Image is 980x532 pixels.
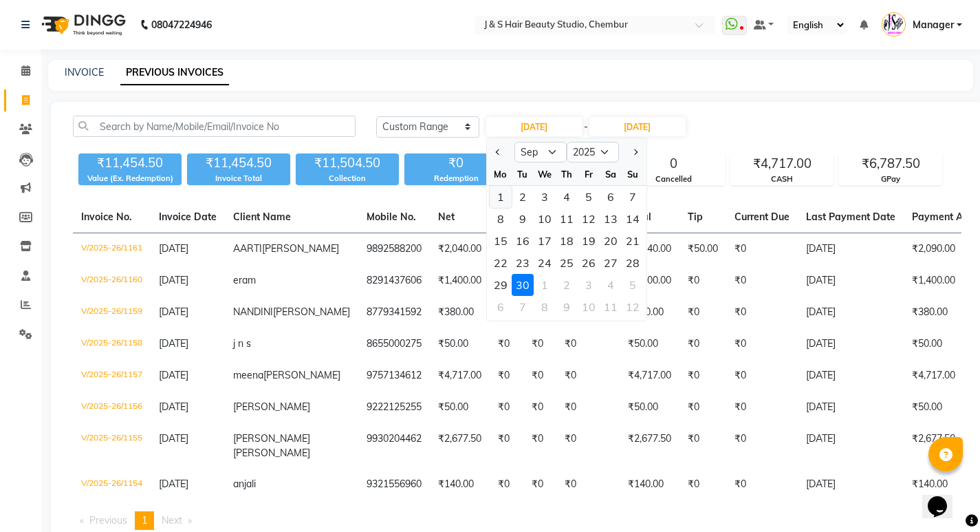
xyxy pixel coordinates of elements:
[233,306,273,318] span: NANDINI
[512,186,534,208] div: Tuesday, September 2, 2025
[534,208,556,230] div: 10
[806,211,895,223] span: Last Payment Date
[430,360,490,392] td: ₹4,717.00
[296,173,399,184] div: Collection
[78,173,182,184] div: Value (Ex. Redemption)
[798,233,904,266] td: [DATE]
[600,163,622,185] div: Sa
[430,297,490,328] td: ₹380.00
[679,469,726,500] td: ₹0
[358,328,430,360] td: 8655000275
[73,511,961,530] nav: Pagination
[512,296,534,318] div: Tuesday, October 7, 2025
[159,401,188,413] span: [DATE]
[578,252,600,274] div: 26
[159,211,217,223] span: Invoice Date
[430,265,490,297] td: ₹1,400.00
[159,432,188,445] span: [DATE]
[840,154,941,173] div: ₹6,787.50
[534,230,556,252] div: Wednesday, September 17, 2025
[490,296,512,318] div: Monday, October 6, 2025
[233,242,262,255] span: AARTI
[556,274,578,296] div: 2
[622,252,644,274] div: 28
[578,230,600,252] div: Friday, September 19, 2025
[679,392,726,423] td: ₹0
[798,328,904,360] td: [DATE]
[622,208,644,230] div: 14
[534,296,556,318] div: 8
[358,360,430,392] td: 9757134612
[296,153,399,173] div: ₹11,504.50
[534,208,556,230] div: Wednesday, September 10, 2025
[73,265,151,297] td: V/2025-26/1160
[567,142,619,162] select: Select year
[731,154,833,173] div: ₹4,717.00
[233,369,263,381] span: meena
[159,274,188,286] span: [DATE]
[622,208,644,230] div: Sunday, September 14, 2025
[151,6,212,44] b: 08047224946
[798,265,904,297] td: [DATE]
[512,208,534,230] div: Tuesday, September 9, 2025
[600,186,622,208] div: Saturday, September 6, 2025
[556,360,620,392] td: ₹0
[367,211,416,223] span: Mobile No.
[430,328,490,360] td: ₹50.00
[534,252,556,274] div: 24
[620,469,679,500] td: ₹140.00
[798,469,904,500] td: [DATE]
[233,337,251,350] span: j n s
[726,297,798,328] td: ₹0
[798,392,904,423] td: [DATE]
[512,274,534,296] div: 30
[622,154,724,173] div: 0
[620,233,679,266] td: ₹2,040.00
[600,274,622,296] div: 4
[523,360,556,392] td: ₹0
[726,469,798,500] td: ₹0
[620,328,679,360] td: ₹50.00
[187,153,290,173] div: ₹11,454.50
[512,274,534,296] div: Tuesday, September 30, 2025
[726,265,798,297] td: ₹0
[273,306,350,318] span: [PERSON_NAME]
[534,252,556,274] div: Wednesday, September 24, 2025
[578,274,600,296] div: 3
[584,120,588,134] span: -
[430,469,490,500] td: ₹140.00
[73,233,151,266] td: V/2025-26/1161
[490,208,512,230] div: Monday, September 8, 2025
[73,360,151,392] td: V/2025-26/1157
[556,208,578,230] div: 11
[159,369,188,381] span: [DATE]
[486,117,582,136] input: Start Date
[73,328,151,360] td: V/2025-26/1158
[490,252,512,274] div: Monday, September 22, 2025
[578,186,600,208] div: Friday, September 5, 2025
[798,423,904,469] td: [DATE]
[922,477,966,518] iframe: chat widget
[620,392,679,423] td: ₹50.00
[404,153,508,173] div: ₹0
[556,186,578,208] div: 4
[578,296,600,318] div: Friday, October 10, 2025
[490,296,512,318] div: 6
[490,163,512,185] div: Mo
[490,186,512,208] div: Monday, September 1, 2025
[534,186,556,208] div: 3
[556,392,620,423] td: ₹0
[73,297,151,328] td: V/2025-26/1159
[73,392,151,423] td: V/2025-26/1156
[523,469,556,500] td: ₹0
[556,186,578,208] div: Thursday, September 4, 2025
[726,233,798,266] td: ₹0
[726,392,798,423] td: ₹0
[578,274,600,296] div: Friday, October 3, 2025
[523,392,556,423] td: ₹0
[534,296,556,318] div: Wednesday, October 8, 2025
[120,61,229,85] a: PREVIOUS INVOICES
[578,252,600,274] div: Friday, September 26, 2025
[233,447,310,459] span: [PERSON_NAME]
[622,230,644,252] div: Sunday, September 21, 2025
